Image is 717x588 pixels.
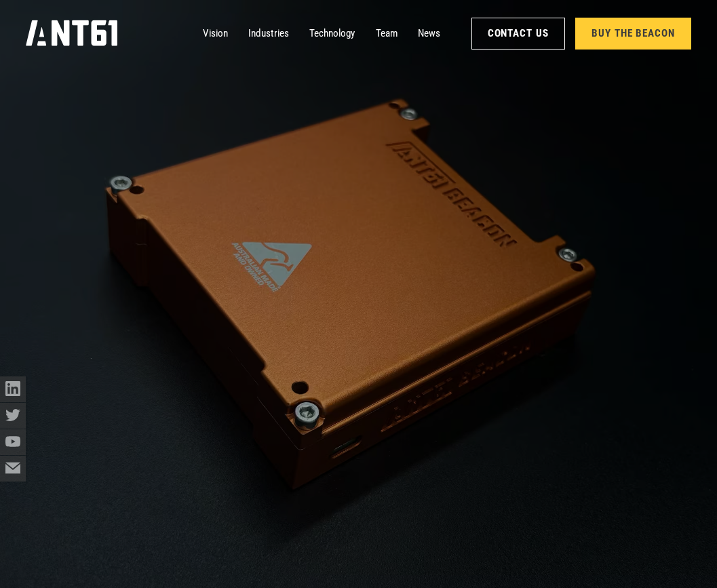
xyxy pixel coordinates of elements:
a: Industries [248,20,289,46]
a: Technology [309,20,355,46]
a: News [418,20,440,46]
a: Buy the Beacon [575,18,691,50]
a: Team [376,20,398,46]
a: Contact Us [471,18,565,50]
a: home [26,16,117,51]
a: Vision [203,20,228,46]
